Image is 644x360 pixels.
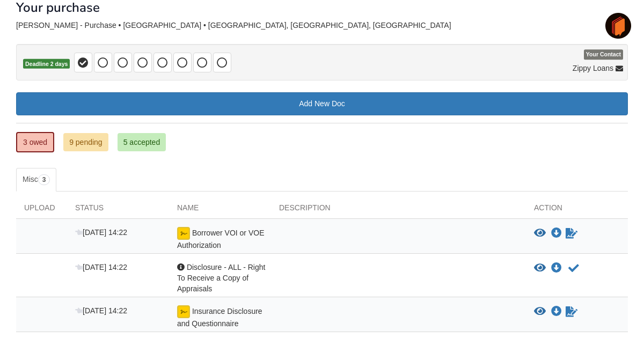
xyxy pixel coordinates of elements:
span: [DATE] 14:22 [75,306,127,315]
div: Status [67,202,169,218]
button: View Disclosure - ALL - Right To Receive a Copy of Appraisals [534,263,546,274]
div: Upload [16,202,67,218]
span: 3 [38,174,50,185]
a: Download Disclosure - ALL - Right To Receive a Copy of Appraisals [551,264,562,273]
a: Misc [16,168,56,192]
span: Your Contact [584,50,623,60]
div: Description [271,202,526,218]
span: [DATE] 14:22 [75,228,127,237]
img: Ready for you to esign [177,305,190,318]
div: Action [526,202,628,218]
a: 3 owed [16,132,54,152]
button: Acknowledge receipt of document [567,262,580,275]
span: Deadline 2 days [23,59,70,69]
button: View Borrower VOI or VOE Authorization [534,228,546,239]
h1: Your purchase [16,1,100,14]
a: Sign Form [565,305,579,318]
span: Zippy Loans [573,63,613,74]
div: Name [169,202,271,218]
span: [DATE] 14:22 [75,263,127,271]
a: Download Insurance Disclosure and Questionnaire [551,307,562,316]
button: View Insurance Disclosure and Questionnaire [534,306,546,317]
a: Add New Doc [16,92,628,115]
img: Ready for you to esign [177,227,190,240]
a: 9 pending [63,133,108,151]
a: Sign Form [565,227,579,240]
div: [PERSON_NAME] - Purchase • [GEOGRAPHIC_DATA] • [GEOGRAPHIC_DATA], [GEOGRAPHIC_DATA], [GEOGRAPHIC_... [16,21,628,30]
a: 5 accepted [118,133,166,151]
span: Borrower VOI or VOE Authorization [177,229,264,249]
span: Disclosure - ALL - Right To Receive a Copy of Appraisals [177,263,265,293]
a: Download Borrower VOI or VOE Authorization [551,229,562,238]
span: Insurance Disclosure and Questionnaire [177,307,262,328]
